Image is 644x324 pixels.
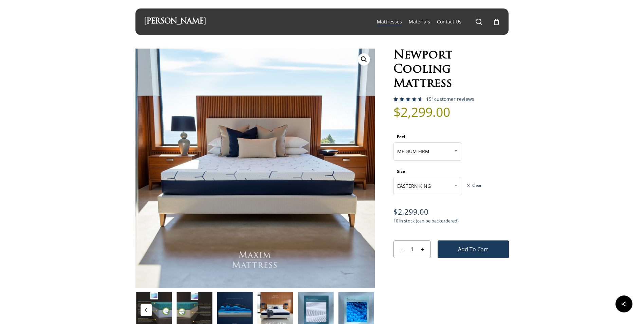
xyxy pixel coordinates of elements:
[377,18,402,25] span: Mattresses
[377,18,402,25] a: Mattresses
[409,18,430,25] a: Materials
[393,97,421,130] span: Rated out of 5 based on customer ratings
[493,18,500,25] a: Cart
[405,241,418,258] input: Product quantity
[394,144,461,159] span: MEDIUM FIRM
[393,142,461,161] span: MEDIUM FIRM
[141,304,152,316] button: Previous
[409,18,430,25] span: Materials
[144,18,206,25] a: [PERSON_NAME]
[393,103,450,121] bdi: 2,299.00
[400,266,502,285] iframe: Secure express checkout frame
[437,18,461,25] a: Contact Us
[393,97,404,108] span: 151
[393,97,423,102] div: Rated 4.69 out of 5
[438,240,509,258] button: Add to cart
[397,168,405,174] label: Size
[394,179,461,193] span: EASTERN KING
[393,207,398,217] span: $
[393,207,428,217] bdi: 2,299.00
[426,96,474,102] a: 151customer reviews
[393,103,401,121] span: $
[393,49,509,91] h1: Newport Cooling Mattress
[358,53,370,66] a: View full-screen image gallery
[394,241,406,258] input: -
[466,183,482,188] a: Clear options
[397,134,405,140] label: Feel
[426,96,434,102] span: 151
[393,177,461,195] span: EASTERN KING
[437,18,461,25] span: Contact Us
[419,241,430,258] input: +
[393,216,509,230] p: 10 in stock (can be backordered)
[373,8,500,35] nav: Main Menu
